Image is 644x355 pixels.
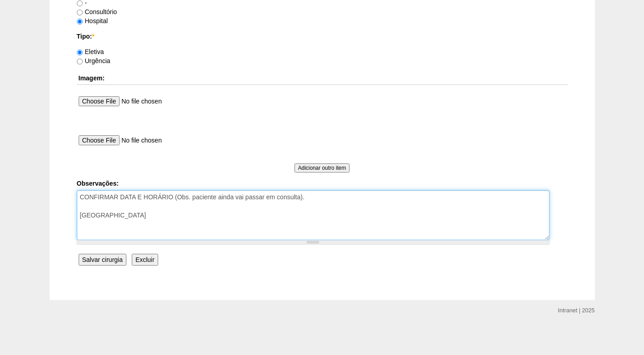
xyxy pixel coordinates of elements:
[77,57,110,64] label: Urgência
[77,17,108,25] label: Hospital
[92,33,94,40] span: Este campo é obrigatório.
[77,179,568,188] label: Observações:
[295,163,350,173] input: Adicionar outro item
[77,0,83,6] input: -
[77,10,83,15] input: Consultório
[79,254,126,266] input: Salvar cirurgia
[77,72,568,85] th: Imagem:
[77,49,83,55] input: Eletiva
[132,254,158,266] input: Excluir
[77,59,83,64] input: Urgência
[77,48,104,55] label: Eletiva
[77,19,83,25] input: Hospital
[77,190,549,240] textarea: CONFIRMAR DATA E HORÁRIO (Obs. paciente ainda vai passar em consulta). [GEOGRAPHIC_DATA]
[77,8,117,15] label: Consultório
[77,32,568,41] label: Tipo:
[558,306,595,315] div: Intranet | 2025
